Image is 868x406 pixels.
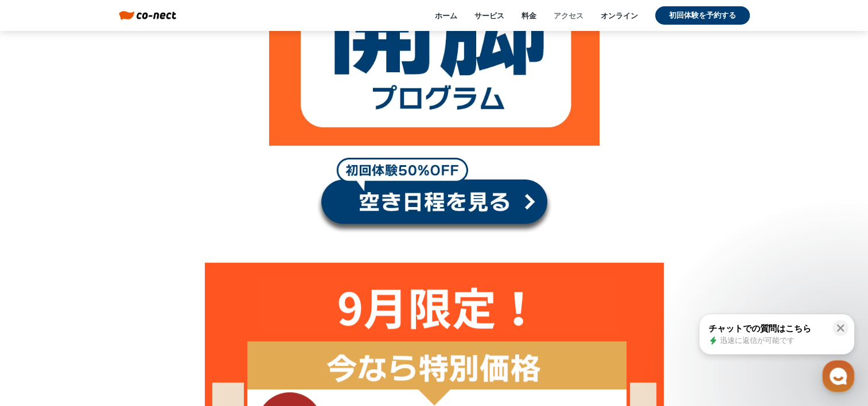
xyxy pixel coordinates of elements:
[29,328,50,337] span: ホーム
[474,10,504,21] a: サービス
[554,10,583,21] a: アクセス
[435,10,457,21] a: ホーム
[521,10,536,21] a: 料金
[148,311,220,339] a: 設定
[177,328,191,337] span: 設定
[3,311,76,339] a: ホーム
[76,311,148,339] a: チャット
[98,329,126,338] span: チャット
[601,10,638,21] a: オンライン
[655,6,750,25] a: 初回体験を予約する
